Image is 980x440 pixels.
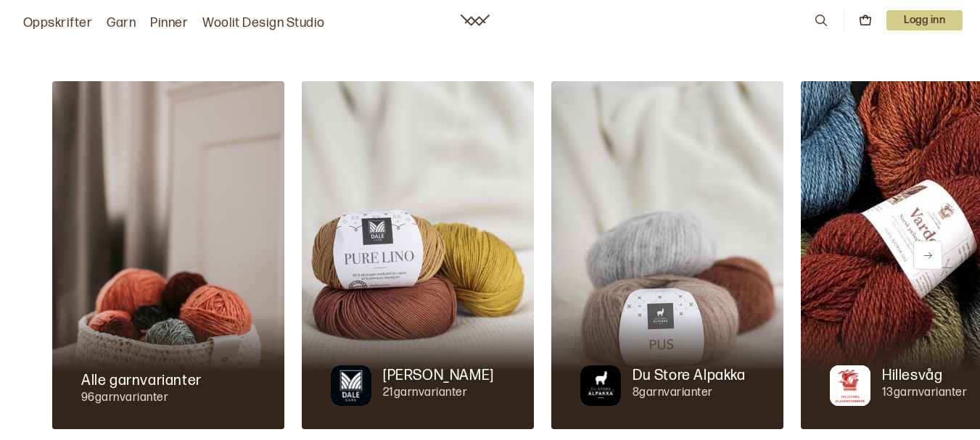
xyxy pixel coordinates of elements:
[461,14,490,26] a: Woolit
[150,13,188,33] a: Pinner
[882,365,942,386] p: Hillesvåg
[202,13,325,33] a: Woolit Design Studio
[23,13,92,33] a: Oppskrifter
[551,81,783,429] img: Du Store Alpakka
[633,386,746,401] p: 8 garnvarianter
[81,370,202,391] p: Alle garnvarianter
[882,386,967,401] p: 13 garnvarianter
[331,365,371,406] img: Merkegarn
[830,365,870,406] img: Merkegarn
[633,365,746,386] p: Du Store Alpakka
[107,13,136,33] a: Garn
[383,386,494,401] p: 21 garnvarianter
[886,10,963,30] p: Logg inn
[886,10,963,30] button: User dropdown
[302,81,534,429] img: Dale Garn
[580,365,621,406] img: Merkegarn
[81,391,202,406] p: 96 garnvarianter
[52,81,284,429] img: Alle garnvarianter
[383,365,494,386] p: [PERSON_NAME]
